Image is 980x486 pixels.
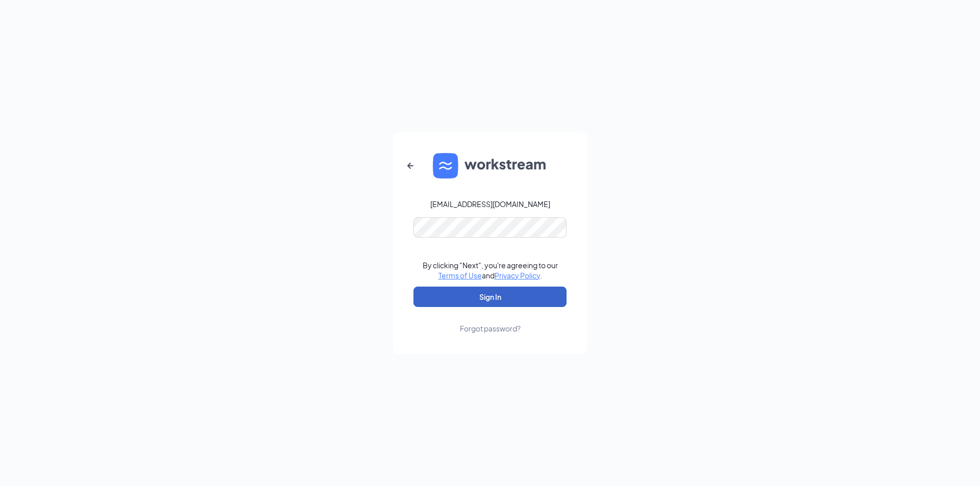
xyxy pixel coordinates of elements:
[433,153,547,178] img: WS logo and Workstream text
[413,287,567,307] button: Sign In
[460,323,521,334] div: Forgot password?
[404,160,416,172] svg: ArrowLeftNew
[438,271,482,280] a: Terms of Use
[430,199,550,209] div: [EMAIL_ADDRESS][DOMAIN_NAME]
[398,154,423,178] button: ArrowLeftNew
[495,271,540,280] a: Privacy Policy
[423,260,558,280] div: By clicking "Next", you're agreeing to our and .
[460,307,521,334] a: Forgot password?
